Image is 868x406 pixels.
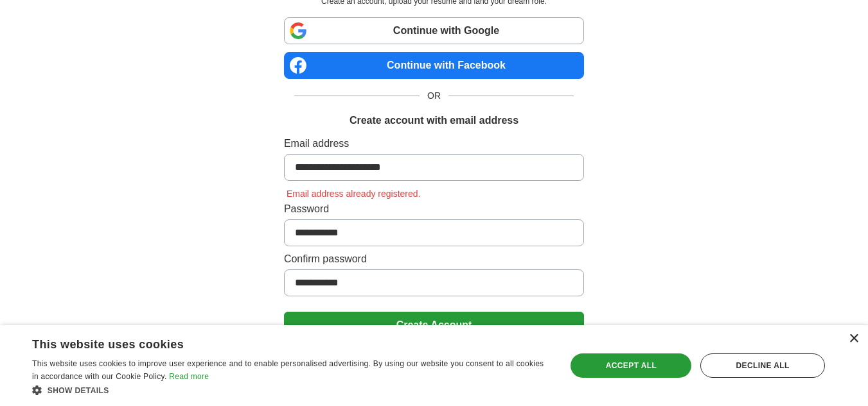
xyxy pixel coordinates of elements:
[284,52,584,79] a: Continue with Facebook
[849,334,858,344] div: Close
[284,189,423,199] span: Email address already registered.
[284,136,584,151] label: Email address
[169,372,209,381] a: Read more, opens a new window
[32,359,544,381] span: This website uses cookies to improve user experience and to enable personalised advertising. By u...
[571,353,691,378] div: Accept all
[350,113,518,128] h1: Create account with email address
[420,89,448,103] span: OR
[284,201,584,217] label: Password
[284,17,584,44] a: Continue with Google
[32,384,551,396] div: Show details
[284,312,584,339] button: Create Account
[48,386,109,395] span: Show details
[284,251,584,267] label: Confirm password
[700,353,825,378] div: Decline all
[32,333,518,352] div: This website uses cookies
